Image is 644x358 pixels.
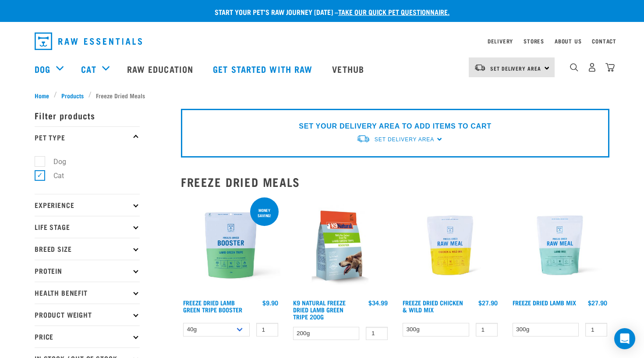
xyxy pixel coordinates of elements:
[588,299,607,306] div: $27.90
[513,301,576,304] a: Freeze Dried Lamb Mix
[476,323,498,337] input: 1
[338,10,449,14] a: take our quick pet questionnaire.
[256,323,278,337] input: 1
[474,64,486,72] img: van-moving.png
[35,91,54,100] a: Home
[524,39,544,43] a: Stores
[57,91,88,100] a: Products
[118,51,204,86] a: Raw Education
[570,63,578,72] img: home-icon-1@2x.png
[181,196,280,295] img: Freeze Dried Lamb Green Tripe
[488,39,513,43] a: Delivery
[291,196,390,295] img: K9 Square
[35,91,49,100] span: Home
[35,91,609,100] nav: breadcrumbs
[28,29,616,54] nav: dropdown navigation
[183,301,242,311] a: Freeze Dried Lamb Green Tripe Booster
[400,196,500,295] img: RE Product Shoot 2023 Nov8678
[490,67,541,70] span: Set Delivery Area
[35,32,142,50] img: Raw Essentials Logo
[403,301,463,311] a: Freeze Dried Chicken & Wild Mix
[35,238,140,260] p: Breed Size
[39,156,70,167] label: Dog
[39,170,67,181] label: Cat
[366,327,388,340] input: 1
[605,63,615,72] img: home-icon@2x.png
[614,328,635,349] div: Open Intercom Messenger
[592,39,616,43] a: Contact
[510,196,610,295] img: RE Product Shoot 2023 Nov8677
[35,304,140,326] p: Product Weight
[293,301,346,318] a: K9 Natural Freeze Dried Lamb Green Tripe 200g
[35,282,140,304] p: Health Benefit
[368,299,388,306] div: $34.99
[35,126,140,148] p: Pet Type
[35,216,140,238] p: Life Stage
[35,260,140,282] p: Protein
[35,326,140,347] p: Price
[375,136,434,143] span: Set Delivery Area
[323,51,375,86] a: Vethub
[204,51,323,86] a: Get started with Raw
[81,62,96,75] a: Cat
[35,194,140,216] p: Experience
[356,134,370,143] img: van-moving.png
[181,175,609,189] h2: Freeze Dried Meals
[299,121,491,132] p: SET YOUR DELIVERY AREA TO ADD ITEMS TO CART
[61,91,84,100] span: Products
[478,299,498,306] div: $27.90
[250,204,279,222] div: Money saving!
[35,62,50,75] a: Dog
[585,323,607,337] input: 1
[35,104,140,126] p: Filter products
[587,63,597,72] img: user.png
[555,39,581,43] a: About Us
[262,299,278,306] div: $9.90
